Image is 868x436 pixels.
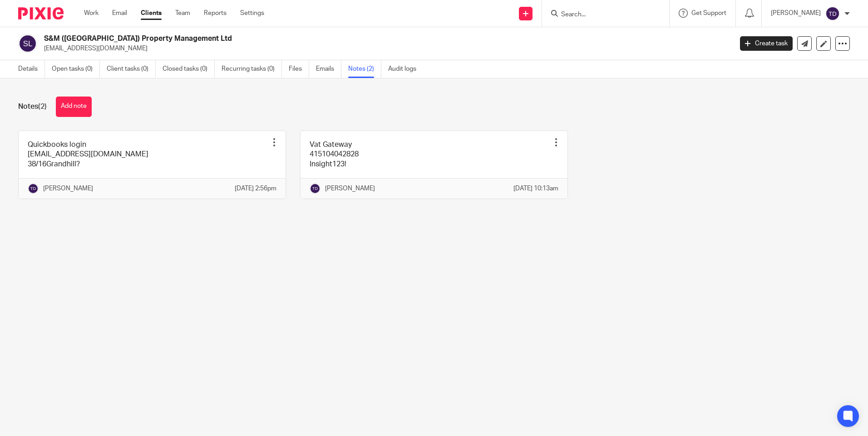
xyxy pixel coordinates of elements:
h1: Notes [18,102,47,111]
a: Create task [740,36,793,51]
img: svg%3E [18,34,37,53]
p: [PERSON_NAME] [43,184,93,193]
a: Client tasks (0) [107,60,156,78]
a: Team [175,9,190,18]
a: Details [18,60,45,78]
a: Clients [141,9,162,18]
a: Notes (2) [348,60,381,78]
a: Files [289,60,309,78]
p: [DATE] 2:56pm [235,184,276,193]
img: Pixie [18,7,64,19]
p: [DATE] 10:13am [513,184,558,193]
span: (2) [38,103,47,110]
a: Settings [240,9,264,18]
p: [EMAIL_ADDRESS][DOMAIN_NAME] [44,44,726,53]
p: [PERSON_NAME] [771,9,821,18]
a: Open tasks (0) [52,60,100,78]
p: [PERSON_NAME] [325,184,375,193]
a: Reports [204,9,227,18]
a: Emails [316,60,341,78]
img: svg%3E [825,6,840,21]
a: Email [112,9,127,18]
button: Add note [56,97,92,117]
img: svg%3E [28,183,39,194]
a: Audit logs [388,60,423,78]
img: svg%3E [310,183,321,194]
a: Work [84,9,99,18]
span: Get Support [691,10,726,16]
a: Closed tasks (0) [163,60,215,78]
input: Search [560,11,642,19]
a: Recurring tasks (0) [222,60,282,78]
h2: S&M ([GEOGRAPHIC_DATA]) Property Management Ltd [44,34,590,44]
